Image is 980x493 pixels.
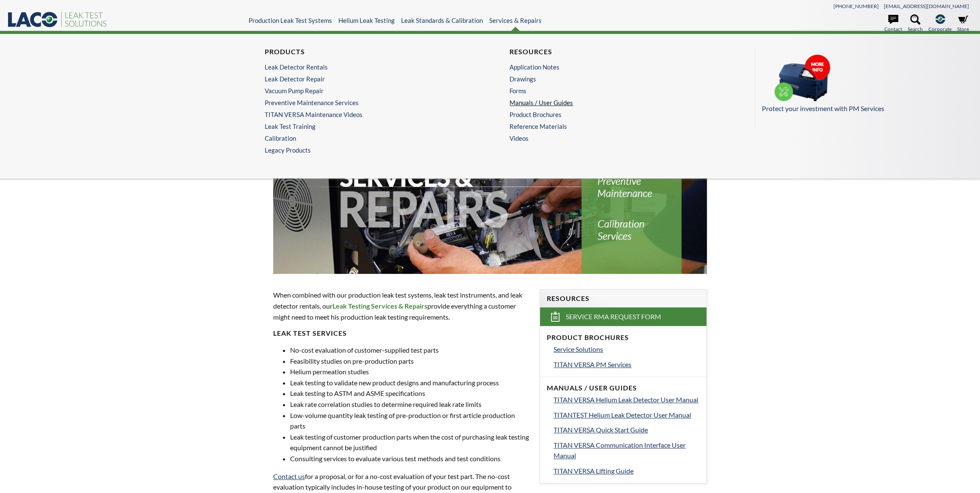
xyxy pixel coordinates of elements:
a: Store [957,14,969,33]
a: Search [908,14,923,33]
span: TITANTEST Helium Leak Detector User Manual [554,411,691,419]
span: Service Solutions [554,345,603,353]
h4: Resources [509,47,711,56]
span: Corporate [928,25,952,33]
a: Services & Repairs [489,17,542,24]
span: Service RMA Request Form [566,312,661,321]
p: When combined with our production leak test systems, leak test instruments, and leak detector ren... [273,290,529,322]
a: TITAN VERSA Communication Interface User Manual [554,440,700,461]
span: TITAN VERSA Quick Start Guide [554,426,648,434]
a: TITAN VERSA Quick Start Guide [554,424,700,435]
a: TITAN VERSA Lifting Guide [554,465,700,476]
p: Protect your investment with PM Services [762,103,961,114]
span: TITAN VERSA Communication Interface User Manual [554,441,686,460]
li: Helium permeation studies [290,366,529,377]
h4: Leak Test Services [273,329,529,338]
li: Consulting services to evaluate various test methods and test conditions [290,453,529,464]
a: Protect your investment with PM Services [762,54,961,114]
a: Contact [884,14,902,33]
a: Leak Detector Rentals [265,63,466,71]
a: Production Leak Test Systems [249,17,332,24]
a: Helium Leak Testing [338,17,395,24]
a: Drawings [509,75,711,83]
li: Leak testing of customer production parts when the cost of purchasing leak testing equipment cann... [290,432,529,453]
h4: Product Brochures [547,333,700,342]
a: Leak Test Training [265,123,466,130]
a: Service RMA Request Form [540,307,706,326]
a: [PHONE_NUMBER] [833,3,879,9]
a: Application Notes [509,63,711,71]
a: TITAN VERSA Maintenance Videos [265,111,466,118]
h4: Products [265,47,466,56]
img: Menu_Pod_Service.png [762,54,847,102]
h4: Resources [547,294,700,303]
strong: Leak Testing Services & Repairs [332,302,427,310]
li: No-cost evaluation of customer-supplied test parts [290,345,529,356]
a: Preventive Maintenance Services [265,99,466,106]
li: Feasibility studies on pre-production parts [290,356,529,367]
li: Low-volume quantity leak testing of pre-production or first article production parts [290,410,529,432]
a: Reference Materials [509,123,711,130]
a: Leak Standards & Calibration [401,17,483,24]
a: Calibration [265,134,466,142]
img: Service & Repairs header [273,100,707,274]
span: TITAN VERSA PM Services [554,360,631,368]
a: Manuals / User Guides [509,99,711,106]
span: TITAN VERSA Helium Leak Detector User Manual [554,396,698,404]
a: Product Brochures [509,111,711,118]
a: Videos [509,134,715,142]
a: TITAN VERSA PM Services [554,359,700,370]
h4: Manuals / User Guides [547,384,700,393]
a: Leak Detector Repair [265,75,466,83]
a: Vacuum Pump Repair [265,87,466,95]
a: Service Solutions [554,344,700,355]
li: Leak rate correlation studies to determine required leak rate limits [290,399,529,410]
a: TITAN VERSA Helium Leak Detector User Manual [554,394,700,405]
li: Leak testing to ASTM and ASME specifications [290,388,529,399]
a: [EMAIL_ADDRESS][DOMAIN_NAME] [884,3,969,9]
a: TITANTEST Helium Leak Detector User Manual [554,409,700,421]
a: Legacy Products [265,146,471,154]
li: Leak testing to validate new product designs and manufacturing process [290,377,529,388]
a: Forms [509,87,711,95]
a: Contact us [273,472,305,480]
span: TITAN VERSA Lifting Guide [554,467,634,475]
